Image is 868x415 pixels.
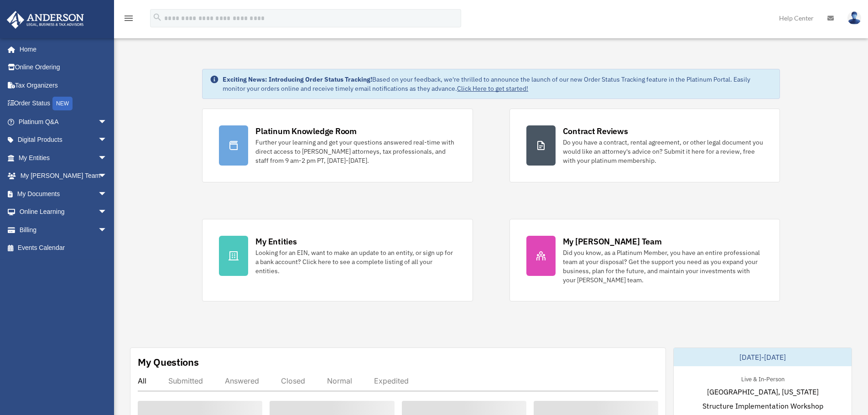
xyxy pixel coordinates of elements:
div: Live & In-Person [734,373,792,383]
div: My Questions [138,355,199,369]
div: My [PERSON_NAME] Team [563,236,662,247]
img: Anderson Advisors Platinum Portal [4,11,87,29]
span: arrow_drop_down [98,203,116,222]
div: NEW [52,97,73,110]
a: menu [123,16,134,24]
div: Further your learning and get your questions answered real-time with direct access to [PERSON_NAM... [255,138,456,165]
i: menu [123,13,134,24]
div: Closed [281,376,305,385]
a: Billingarrow_drop_down [6,221,121,239]
span: arrow_drop_down [98,113,116,131]
a: Online Learningarrow_drop_down [6,203,121,221]
div: All [138,376,146,385]
a: Home [6,40,116,58]
span: Structure Implementation Workshop [702,400,823,411]
div: Normal [327,376,352,385]
div: Based on your feedback, we're thrilled to announce the launch of our new Order Status Tracking fe... [223,75,772,93]
a: My [PERSON_NAME] Teamarrow_drop_down [6,167,121,185]
div: Expedited [374,376,409,385]
span: arrow_drop_down [98,131,116,150]
a: My Documentsarrow_drop_down [6,185,121,203]
div: Do you have a contract, rental agreement, or other legal document you would like an attorney's ad... [563,138,763,165]
a: Platinum Knowledge Room Further your learning and get your questions answered real-time with dire... [202,109,473,182]
a: My Entitiesarrow_drop_down [6,149,121,167]
a: Online Ordering [6,58,121,77]
div: Did you know, as a Platinum Member, you have an entire professional team at your disposal? Get th... [563,248,763,285]
div: Answered [225,376,259,385]
div: Submitted [168,376,203,385]
div: Looking for an EIN, want to make an update to an entity, or sign up for a bank account? Click her... [255,248,456,275]
div: Platinum Knowledge Room [255,125,357,137]
span: arrow_drop_down [98,167,116,186]
a: Order StatusNEW [6,94,121,113]
div: My Entities [255,236,296,247]
img: User Pic [847,11,861,25]
a: Digital Productsarrow_drop_down [6,131,121,149]
div: Contract Reviews [563,125,628,137]
span: [GEOGRAPHIC_DATA], [US_STATE] [707,386,819,397]
div: [DATE]-[DATE] [674,348,852,366]
a: My Entities Looking for an EIN, want to make an update to an entity, or sign up for a bank accoun... [202,219,473,301]
span: arrow_drop_down [98,149,116,167]
span: arrow_drop_down [98,185,116,203]
a: Click Here to get started! [457,84,528,93]
a: Platinum Q&Aarrow_drop_down [6,113,121,131]
a: Contract Reviews Do you have a contract, rental agreement, or other legal document you would like... [509,109,780,182]
i: search [152,12,162,22]
span: arrow_drop_down [98,221,116,239]
a: Events Calendar [6,239,121,257]
a: My [PERSON_NAME] Team Did you know, as a Platinum Member, you have an entire professional team at... [509,219,780,301]
strong: Exciting News: Introducing Order Status Tracking! [223,75,372,83]
a: Tax Organizers [6,76,121,94]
